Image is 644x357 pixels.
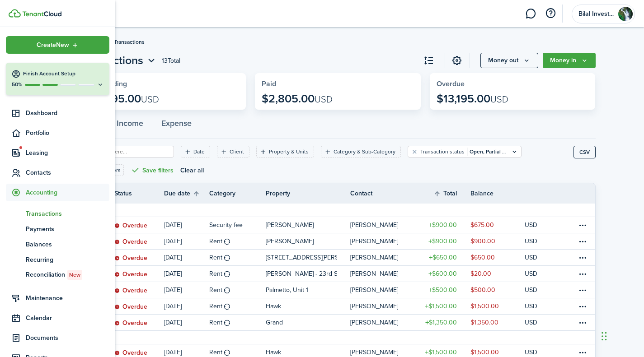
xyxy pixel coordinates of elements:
[209,233,266,249] a: Rent
[350,298,416,314] a: [PERSON_NAME]
[437,80,589,88] widget-stats-title: Overdue
[114,189,164,198] th: Status
[180,164,204,176] button: Clear all
[599,314,644,357] iframe: Chat Widget
[6,104,109,122] a: Dashboard
[114,315,164,330] a: Overdue
[80,52,157,69] button: Transactions
[525,266,550,282] a: USD
[114,38,145,46] span: Transactions
[209,318,222,327] table-info-title: Rent
[114,298,164,314] a: Overdue
[543,53,596,68] button: Money in
[480,53,538,68] button: Open menu
[334,148,395,156] filter-tag-label: Category & Sub-Category
[114,222,147,229] status: Overdue
[262,80,414,88] widget-stats-title: Paid
[525,236,537,246] p: USD
[114,320,147,327] status: Overdue
[525,318,537,327] p: USD
[416,282,470,298] a: $500.00
[416,315,470,330] a: $1,350.00
[114,255,147,262] status: Overdue
[350,303,398,310] table-profile-info-text: [PERSON_NAME]
[321,146,401,158] filter-tag: Open filter
[350,282,416,298] a: [PERSON_NAME]
[350,250,416,265] a: [PERSON_NAME]
[266,250,351,265] a: [STREET_ADDRESS][PERSON_NAME][PERSON_NAME]
[26,255,109,264] span: Recurring
[164,253,182,262] p: [DATE]
[525,301,537,311] p: USD
[433,188,470,199] th: Sort
[266,189,351,198] th: Property
[467,148,528,156] filter-tag-value: Open, Partial & Overdue
[425,301,457,311] table-amount-title: $1,500.00
[114,217,164,233] a: Overdue
[9,9,21,18] img: TenantCloud
[350,222,398,229] table-profile-info-text: [PERSON_NAME]
[525,298,550,314] a: USD
[164,250,209,265] a: [DATE]
[470,189,525,198] th: Balance
[209,315,266,330] a: Rent
[525,250,550,265] a: USD
[209,253,222,262] table-info-title: Rent
[87,80,240,88] widget-stats-title: Outstanding
[266,301,281,311] p: Hawk
[209,236,222,246] table-info-title: Rent
[618,7,633,21] img: Bilal Investment Trust
[269,148,309,156] filter-tag-label: Property & Units
[164,269,182,278] p: [DATE]
[164,282,209,298] a: [DATE]
[23,70,104,78] h4: Finish Account Setup
[22,11,61,17] img: TenantCloud
[209,285,222,295] table-info-title: Rent
[11,81,23,88] p: 50%
[470,250,525,265] a: $650.00
[470,285,495,295] table-amount-description: $500.00
[164,348,182,357] p: [DATE]
[525,269,537,278] p: USD
[429,253,457,262] table-amount-title: $650.00
[6,252,109,267] a: Recurring
[181,146,210,158] filter-tag: Open filter
[522,2,539,25] a: Messaging
[525,285,537,295] p: USD
[114,282,164,298] a: Overdue
[87,93,159,105] p: $13,195.00
[428,236,457,246] table-amount-title: $900.00
[114,271,147,278] status: Overdue
[470,233,525,249] a: $900.00
[209,348,222,357] table-info-title: Rent
[350,217,416,233] a: [PERSON_NAME]
[470,318,498,327] table-amount-description: $1,350.00
[230,148,244,156] filter-tag-label: Client
[350,287,398,294] table-profile-info-text: [PERSON_NAME]
[350,349,398,356] table-profile-info-text: [PERSON_NAME]
[108,112,152,139] button: Income
[425,348,457,357] table-amount-title: $1,500.00
[470,282,525,298] a: $500.00
[26,188,109,197] span: Accounting
[416,266,470,282] a: $600.00
[26,333,109,343] span: Documents
[266,282,351,298] a: Palmetto, Unit 1
[114,303,147,311] status: Overdue
[37,42,69,48] span: Create New
[6,206,109,221] a: Transactions
[209,298,266,314] a: Rent
[573,146,596,158] button: CSV
[543,6,558,21] button: Open resource center
[6,236,109,252] a: Balances
[411,148,418,155] button: Clear filter
[114,233,164,249] a: Overdue
[26,313,109,323] span: Calendar
[141,93,159,106] span: USD
[164,236,182,246] p: [DATE]
[114,287,147,294] status: Overdue
[525,282,550,298] a: USD
[91,148,171,156] input: Search here...
[416,298,470,314] a: $1,500.00
[602,323,607,350] div: Drag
